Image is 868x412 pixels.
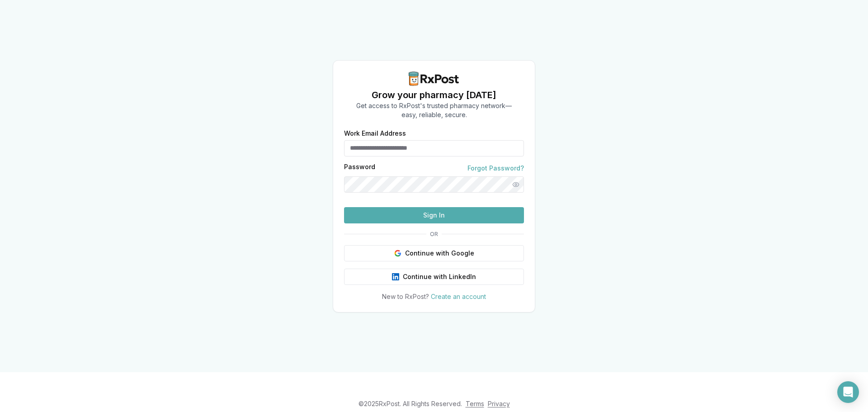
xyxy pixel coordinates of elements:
a: Terms [466,400,484,407]
a: Create an account [431,293,486,300]
button: Continue with LinkedIn [344,269,524,285]
img: RxPost Logo [405,71,463,86]
span: OR [426,231,442,238]
img: LinkedIn [392,273,399,280]
span: New to RxPost? [382,293,429,300]
button: Continue with Google [344,245,524,261]
h1: Grow your pharmacy [DATE] [356,89,512,101]
label: Work Email Address [344,130,524,137]
button: Sign In [344,207,524,223]
a: Forgot Password? [467,164,524,173]
div: Open Intercom Messenger [837,381,859,403]
p: Get access to RxPost's trusted pharmacy network— easy, reliable, secure. [356,101,512,119]
a: Privacy [488,400,510,407]
img: Google [394,250,401,257]
label: Password [344,164,375,173]
button: Show password [508,176,524,193]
